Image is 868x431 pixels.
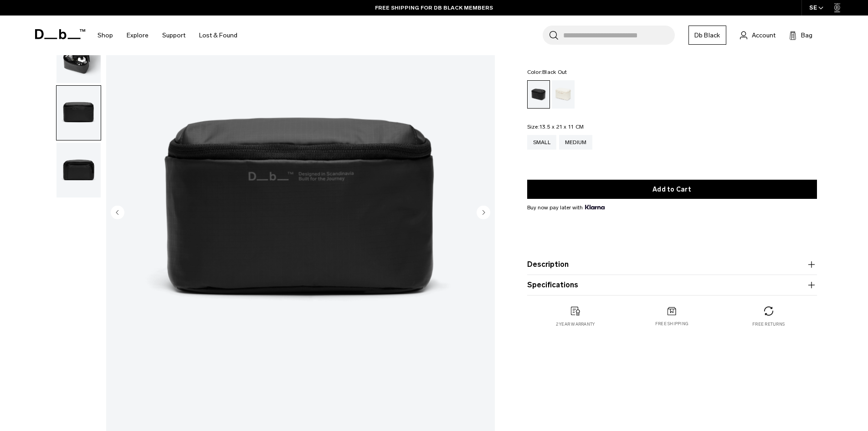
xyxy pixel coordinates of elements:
span: Black Out [542,69,567,75]
button: Specifications [527,280,817,291]
img: Essential Washbag S Black Out [56,86,101,140]
button: Essential Washbag S Black Out [56,85,101,141]
span: Account [752,31,776,40]
p: 2 year warranty [556,321,595,327]
img: {"height" => 20, "alt" => "Klarna"} [585,205,605,209]
button: Next slide [477,205,490,221]
a: Shop [98,19,113,52]
img: Essential Washbag S Black Out [56,28,101,83]
button: Essential Washbag S Black Out [56,142,101,198]
button: Description [527,259,817,270]
span: Bag [801,31,812,40]
button: Previous slide [111,205,124,221]
span: 13.5 x 21 x 11 CM [539,124,584,130]
button: Bag [789,30,812,41]
span: Buy now pay later with [527,203,605,212]
p: Free shipping [655,321,688,327]
p: Free returns [752,321,785,327]
a: Oatmilk [552,80,575,109]
nav: Main Navigation [91,16,244,55]
button: Add to Cart [527,180,817,199]
legend: Size: [527,124,584,130]
a: Small [527,135,556,150]
a: FREE SHIPPING FOR DB BLACK MEMBERS [375,4,493,12]
a: Db Black [688,26,726,45]
a: Medium [559,135,593,150]
a: Lost & Found [199,19,237,52]
legend: Color: [527,69,567,75]
a: Black Out [527,80,550,109]
img: Essential Washbag S Black Out [56,143,101,197]
button: Essential Washbag S Black Out [56,28,101,83]
a: Account [740,30,776,41]
a: Explore [127,19,149,52]
a: Support [162,19,185,52]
